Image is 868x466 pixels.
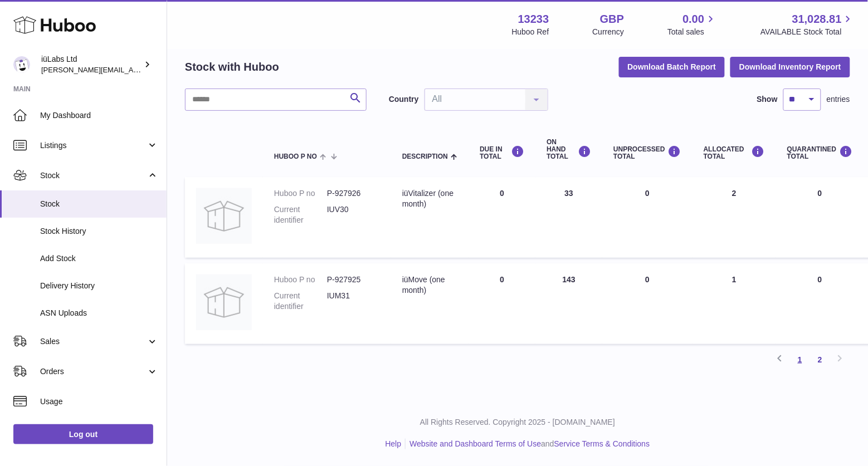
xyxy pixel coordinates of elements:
[810,350,830,370] a: 2
[40,199,158,209] span: Stock
[787,145,853,160] div: QUARANTINED Total
[667,27,717,37] span: Total sales
[409,439,541,448] a: Website and Dashboard Terms of Use
[602,263,693,344] td: 0
[176,417,859,428] p: All Rights Reserved. Copyright 2025 - [DOMAIN_NAME]
[760,27,855,37] span: AVAILABLE Stock Total
[274,188,327,199] dt: Huboo P no
[469,263,535,344] td: 0
[40,336,147,347] span: Sales
[593,27,625,37] div: Currency
[512,27,549,37] div: Huboo Ref
[327,274,380,285] dd: P-927925
[469,177,535,258] td: 0
[535,177,602,258] td: 33
[40,110,158,121] span: My Dashboard
[196,274,252,330] img: product image
[274,274,327,285] dt: Huboo P no
[406,439,650,449] li: and
[13,424,153,444] a: Log out
[40,366,147,377] span: Orders
[41,65,223,74] span: [PERSON_NAME][EMAIL_ADDRESS][DOMAIN_NAME]
[693,177,776,258] td: 2
[518,12,549,27] strong: 13233
[274,291,327,312] dt: Current identifier
[274,204,327,225] dt: Current identifier
[40,253,158,264] span: Add Stock
[683,12,705,27] span: 0.00
[40,170,147,181] span: Stock
[41,54,142,75] div: iüLabs Ltd
[386,439,402,448] a: Help
[827,94,850,105] span: entries
[402,274,457,296] div: iüMove (one month)
[40,396,158,407] span: Usage
[613,145,681,160] div: UNPROCESSED Total
[760,12,855,37] a: 31,028.81 AVAILABLE Stock Total
[389,94,419,105] label: Country
[602,177,693,258] td: 0
[730,57,850,77] button: Download Inventory Report
[196,188,252,244] img: product image
[757,94,778,105] label: Show
[480,145,524,160] div: DUE IN TOTAL
[185,60,279,75] h2: Stock with Huboo
[554,439,650,448] a: Service Terms & Conditions
[535,263,602,344] td: 143
[693,263,776,344] td: 1
[13,56,30,73] img: annunziata@iulabs.co
[40,308,158,318] span: ASN Uploads
[619,57,725,77] button: Download Batch Report
[792,12,842,27] span: 31,028.81
[327,291,380,312] dd: IUM31
[704,145,765,160] div: ALLOCATED Total
[818,189,822,198] span: 0
[402,188,457,209] div: iüVitalizer (one month)
[402,153,448,160] span: Description
[818,275,822,284] span: 0
[547,139,591,161] div: ON HAND Total
[40,281,158,291] span: Delivery History
[327,188,380,199] dd: P-927926
[40,226,158,237] span: Stock History
[600,12,624,27] strong: GBP
[667,12,717,37] a: 0.00 Total sales
[40,140,147,151] span: Listings
[327,204,380,225] dd: IUV30
[274,153,317,160] span: Huboo P no
[790,350,810,370] a: 1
